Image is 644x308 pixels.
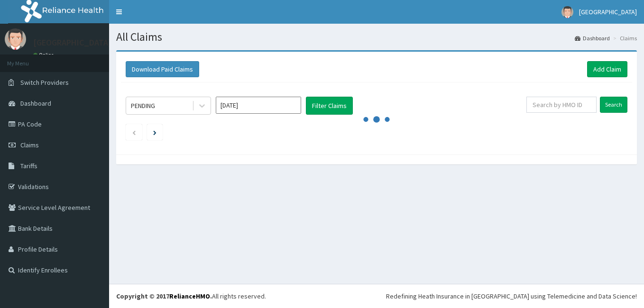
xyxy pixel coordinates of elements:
input: Search [600,97,627,113]
a: Dashboard [575,34,610,42]
span: Claims [20,141,39,149]
button: Filter Claims [306,97,353,115]
span: Tariffs [20,162,37,170]
img: User Image [561,6,573,18]
p: [GEOGRAPHIC_DATA] [33,38,111,47]
a: Online [33,52,56,58]
span: Switch Providers [20,78,69,87]
a: Add Claim [587,61,627,77]
input: Select Month and Year [216,97,301,114]
footer: All rights reserved. [109,284,644,308]
a: Next page [153,128,156,136]
img: User Image [5,28,26,50]
input: Search by HMO ID [526,97,597,113]
strong: Copyright © 2017 . [116,292,212,300]
h1: All Claims [116,31,637,43]
span: Dashboard [20,99,51,108]
a: RelianceHMO [169,292,210,300]
span: [GEOGRAPHIC_DATA] [579,8,637,16]
li: Claims [611,34,637,42]
div: Redefining Heath Insurance in [GEOGRAPHIC_DATA] using Telemedicine and Data Science! [386,291,637,301]
svg: audio-loading [362,105,391,134]
button: Download Paid Claims [126,61,199,77]
div: PENDING [131,101,155,110]
a: Previous page [132,128,136,136]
